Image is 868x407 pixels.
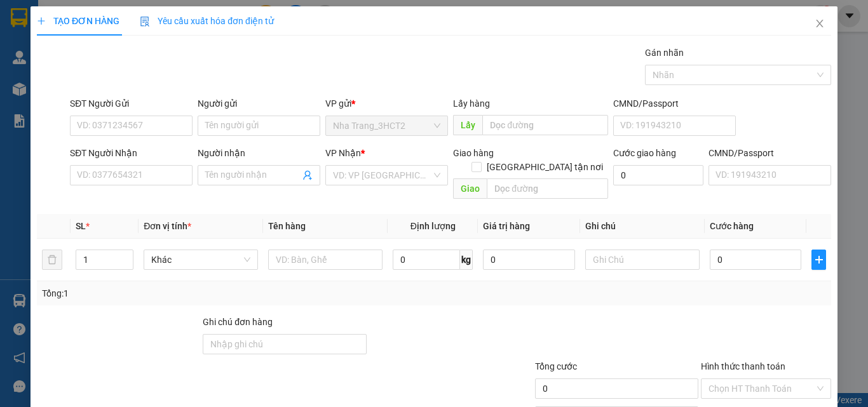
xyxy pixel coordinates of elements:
input: Dọc đường [487,178,607,199]
span: Lấy hàng [453,98,490,109]
span: TẠO ĐƠN HÀNG [37,16,119,26]
button: plus [811,250,826,270]
div: CMND/Passport [613,97,735,110]
div: VP gửi [325,97,448,110]
b: [DOMAIN_NAME] [107,48,175,58]
span: Yêu cầu xuất hóa đơn điện tử [140,16,274,26]
span: plus [812,255,825,265]
span: Nha Trang_3HCT2 [333,116,440,135]
span: plus [37,17,46,25]
input: Cước giao hàng [613,165,703,185]
input: Dọc đường [482,115,607,135]
span: Định lượng [410,221,455,231]
th: Ghi chú [580,214,705,239]
button: delete [42,250,62,270]
span: Giao [453,178,487,199]
div: Người gửi [198,97,320,110]
span: [GEOGRAPHIC_DATA] tận nơi [481,160,607,174]
span: user-add [302,170,313,180]
span: Đơn vị tính [144,221,191,231]
b: Phương Nam Express [16,82,70,164]
img: logo.jpg [138,16,168,46]
span: close [815,18,825,29]
img: icon [140,17,150,27]
label: Cước giao hàng [613,148,675,158]
span: Giao hàng [453,148,494,158]
span: Tên hàng [268,221,306,231]
span: Giá trị hàng [483,221,530,231]
div: SĐT Người Nhận [70,146,193,160]
button: Close [802,6,837,42]
div: CMND/Passport [709,146,831,160]
b: Gửi khách hàng [78,18,126,78]
input: VD: Bàn, Ghế [268,250,383,270]
div: SĐT Người Gửi [70,97,193,110]
span: kg [460,250,473,270]
li: (c) 2017 [107,60,175,76]
span: Lấy [453,115,482,135]
span: SL [76,221,86,231]
div: Tổng: 1 [42,286,336,300]
label: Hình thức thanh toán [701,361,785,371]
label: Gán nhãn [645,48,684,58]
span: Tổng cước [535,361,577,371]
span: Cước hàng [710,221,754,231]
span: Khác [151,250,250,269]
input: Ghi Chú [585,250,700,270]
span: VP Nhận [325,148,361,158]
input: 0 [483,250,574,270]
div: Người nhận [198,146,320,160]
input: Ghi chú đơn hàng [203,334,366,354]
label: Ghi chú đơn hàng [203,317,273,327]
